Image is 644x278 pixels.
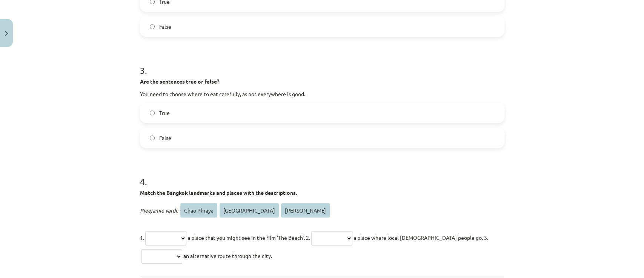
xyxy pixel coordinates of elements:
[150,110,155,115] input: True
[159,109,170,117] span: True
[183,252,272,259] span: an alternative route through the city.
[354,234,488,241] span: a place where local [DEMOGRAPHIC_DATA] people go. 3.
[140,189,297,196] strong: Match the Bangkok landmarks and places with the descriptions.
[140,207,178,214] span: Pieejamie vārdi:
[220,203,279,217] span: [GEOGRAPHIC_DATA]
[140,78,219,85] strong: Are the sentences true or false?
[150,24,155,29] input: False
[281,203,330,217] span: [PERSON_NAME]
[140,52,504,75] h1: 3 .
[5,31,8,36] img: icon-close-lesson-0947bae3869378f0d4975bcd49f059093ad1ed9edebbc8119c70593378902aed.svg
[140,234,144,241] span: 1.
[188,234,310,241] span: a place that you might see in the film 'The Beach'. 2.
[140,163,504,186] h1: 4 .
[140,90,504,98] p: You need to choose where to eat carefully, as not everywhere is good.
[150,135,155,140] input: False
[159,23,171,31] span: False
[159,134,171,142] span: False
[180,203,217,217] span: Chao Phraya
